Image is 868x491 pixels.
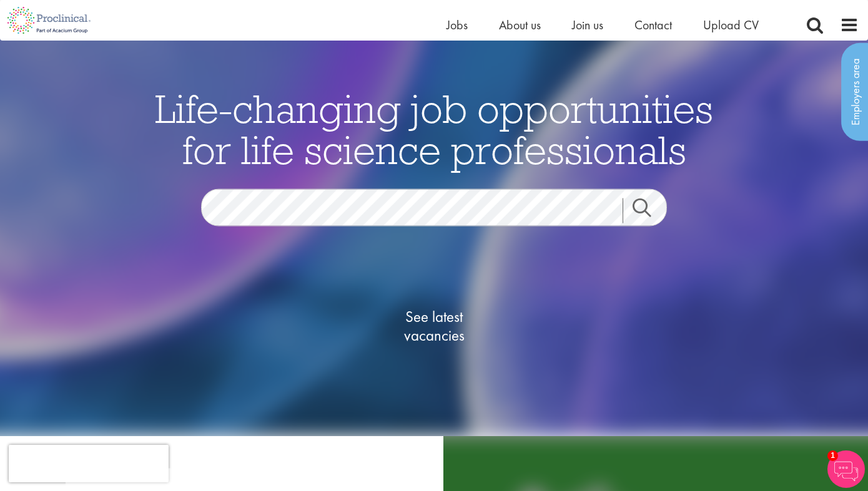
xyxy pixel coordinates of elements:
[499,17,541,33] a: About us
[634,17,672,33] a: Contact
[155,83,713,174] span: Life-changing job opportunities for life science professionals
[827,450,865,488] img: Chatbot
[9,445,169,482] iframe: reCAPTCHA
[372,257,496,394] a: See latestvacancies
[572,17,603,33] a: Join us
[372,307,496,344] span: See latest vacancies
[446,17,468,33] a: Jobs
[827,450,838,461] span: 1
[703,17,759,33] a: Upload CV
[623,198,676,223] a: Job search submit button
